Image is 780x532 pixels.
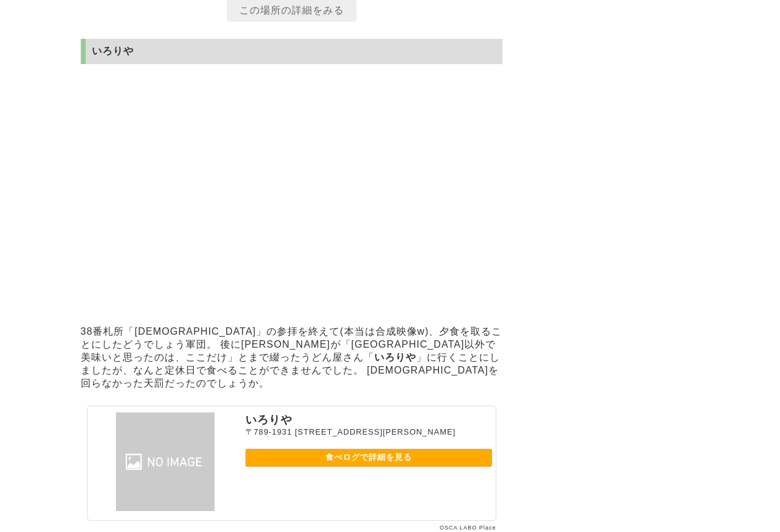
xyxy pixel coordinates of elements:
span: 〒789-1931 [245,427,292,436]
strong: いろりや [374,352,416,362]
img: いろりや [91,412,239,511]
h2: いろりや [81,39,503,64]
span: [STREET_ADDRESS][PERSON_NAME] [295,427,456,436]
a: 食べログで詳細を見る [245,449,492,467]
a: OSCA LABO Place [440,525,496,531]
p: 38番札所「[DEMOGRAPHIC_DATA]」の参拝を終えて(本当は合成映像w)、夕食を取ることにしたどうでしょう軍団。 後に[PERSON_NAME]が「[GEOGRAPHIC_DATA]... [81,322,503,393]
p: いろりや [245,412,492,427]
